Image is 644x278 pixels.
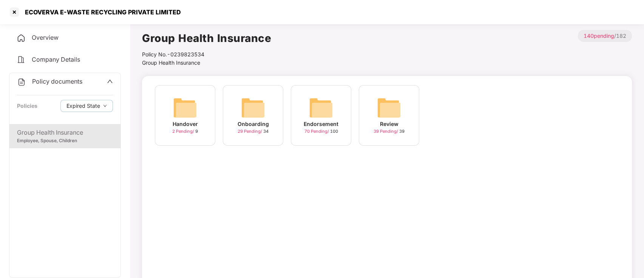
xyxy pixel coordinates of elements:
div: Review [380,120,398,128]
div: Policy No.- 0239823534 [142,50,271,59]
span: 2 Pending / [172,129,195,134]
div: Endorsement [304,120,338,128]
img: svg+xml;base64,PHN2ZyB4bWxucz0iaHR0cDovL3d3dy53My5vcmcvMjAwMC9zdmciIHdpZHRoPSI2NCIgaGVpZ2h0PSI2NC... [377,96,401,120]
span: 39 Pending / [374,129,399,134]
span: up [107,78,113,84]
p: / 182 [578,30,632,42]
span: Expired State [66,102,100,110]
div: Employee, Spouse, Children [17,137,113,144]
span: Overview [32,34,59,41]
span: 70 Pending / [304,129,330,134]
h1: Group Health Insurance [142,30,271,47]
img: svg+xml;base64,PHN2ZyB4bWxucz0iaHR0cDovL3d3dy53My5vcmcvMjAwMC9zdmciIHdpZHRoPSI2NCIgaGVpZ2h0PSI2NC... [173,96,197,120]
span: down [103,104,107,108]
img: svg+xml;base64,PHN2ZyB4bWxucz0iaHR0cDovL3d3dy53My5vcmcvMjAwMC9zdmciIHdpZHRoPSIyNCIgaGVpZ2h0PSIyNC... [17,34,26,43]
span: Group Health Insurance [142,59,200,66]
div: 34 [238,128,269,135]
span: Policy documents [32,78,82,85]
div: 100 [304,128,338,135]
div: Handover [173,120,198,128]
img: svg+xml;base64,PHN2ZyB4bWxucz0iaHR0cDovL3d3dy53My5vcmcvMjAwMC9zdmciIHdpZHRoPSI2NCIgaGVpZ2h0PSI2NC... [309,96,333,120]
div: Group Health Insurance [17,128,113,137]
span: 29 Pending / [238,129,263,134]
img: svg+xml;base64,PHN2ZyB4bWxucz0iaHR0cDovL3d3dy53My5vcmcvMjAwMC9zdmciIHdpZHRoPSI2NCIgaGVpZ2h0PSI2NC... [241,96,265,120]
button: Expired Statedown [60,100,113,112]
div: 9 [172,128,198,135]
span: Company Details [32,56,80,63]
div: 39 [374,128,405,135]
img: svg+xml;base64,PHN2ZyB4bWxucz0iaHR0cDovL3d3dy53My5vcmcvMjAwMC9zdmciIHdpZHRoPSIyNCIgaGVpZ2h0PSIyNC... [17,55,26,64]
img: svg+xml;base64,PHN2ZyB4bWxucz0iaHR0cDovL3d3dy53My5vcmcvMjAwMC9zdmciIHdpZHRoPSIyNCIgaGVpZ2h0PSIyNC... [17,78,26,87]
div: Onboarding [238,120,269,128]
div: ECOVERVA E-WASTE RECYCLING PRIVATE LIMITED [20,8,181,16]
div: Policies [17,102,37,110]
span: 140 pending [584,33,614,39]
